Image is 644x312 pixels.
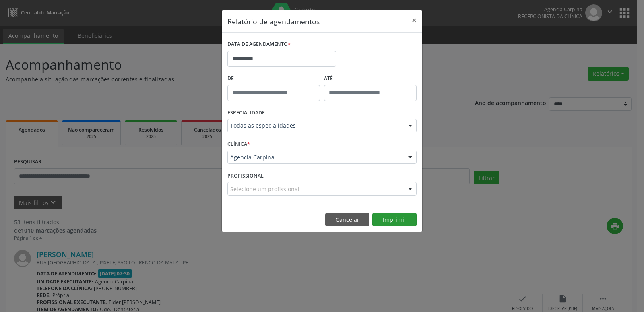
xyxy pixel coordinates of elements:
label: ATÉ [324,72,417,85]
button: Cancelar [325,213,369,227]
span: Selecione um profissional [230,185,299,193]
label: De [227,72,320,85]
label: DATA DE AGENDAMENTO [227,38,291,51]
span: Agencia Carpina [230,153,400,161]
label: ESPECIALIDADE [227,107,265,119]
button: Close [406,10,422,30]
label: PROFISSIONAL [227,169,264,182]
button: Imprimir [372,213,417,227]
span: Todas as especialidades [230,122,400,130]
h5: Relatório de agendamentos [227,16,320,27]
label: CLÍNICA [227,138,250,151]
